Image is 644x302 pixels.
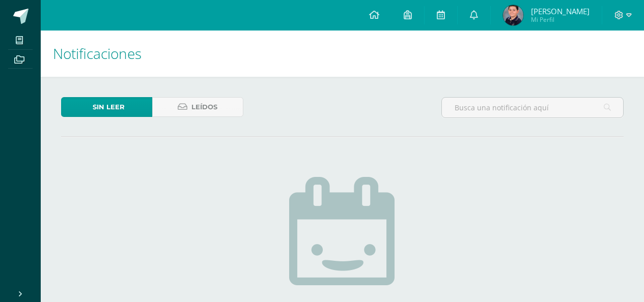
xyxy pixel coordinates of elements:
[152,97,243,117] a: Leídos
[531,15,590,24] span: Mi Perfil
[61,97,152,117] a: Sin leer
[93,98,125,116] span: Sin leer
[442,98,623,117] input: Busca una notificación aquí
[53,44,142,63] span: Notificaciones
[503,5,523,25] img: a2412bf76b1055ed2ca12dd74e191724.png
[531,6,590,16] span: [PERSON_NAME]
[191,98,217,116] span: Leídos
